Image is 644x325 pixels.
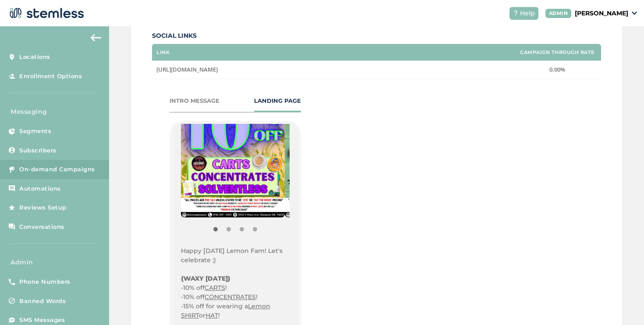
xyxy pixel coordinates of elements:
img: fmWKp2TOUxyMa0Rl3envBAcWjgjo1LTVsDjftVLt.jpg [285,32,389,217]
label: Campaign Through Rate [520,50,594,55]
button: Item 1 [222,223,235,236]
span: Phone Numbers [19,278,71,286]
span: Enrollment Options [19,72,82,81]
span: SMS Messages [19,316,65,325]
span: [URL][DOMAIN_NAME] [156,65,218,73]
span: 0.00% [549,65,565,73]
span: Help [520,9,535,18]
p: -15% off for wearing a or ! [181,302,290,320]
button: Item 3 [248,223,262,236]
button: Item 2 [235,223,248,236]
p: -10% off ! [181,292,290,302]
u: CARTS [205,284,225,292]
div: LANDING PAGE [254,97,301,105]
u: Lemon [248,302,270,310]
img: icon-arrow-back-accent-c549486e.svg [91,34,101,41]
p: [PERSON_NAME] [575,9,628,18]
span: Segments [19,127,51,136]
p: -10% off ! [181,283,290,292]
img: rXhwrX7m2eyFMZbuakrjStdBUxOTKdfxtbXrqp5H.jpg [181,32,285,217]
img: glitter-stars-b7820f95.gif [73,199,91,217]
label: Link [156,50,170,55]
span: Locations [19,53,50,61]
u: HAT [205,311,218,319]
u: CONCENTRATES [205,293,256,301]
strong: {WAXY [DATE]} [181,274,230,282]
span: Subscribers [19,146,57,155]
label: Social Links [152,31,601,40]
img: logo-dark-0685b13c.svg [7,4,84,22]
label: 0.00% [518,66,597,73]
img: icon-help-white-03924b79.svg [513,11,518,16]
img: icon_down-arrow-small-66adaf34.svg [632,11,637,15]
label: https://www.instagram.com/thelemoncannabis/ [156,66,509,73]
div: ADMIN [545,9,572,18]
span: Automations [19,184,61,193]
span: On-demand Campaigns [19,165,95,174]
iframe: Chat Widget [600,283,644,325]
span: Reviews Setup [19,203,67,212]
span: Banned Words [19,297,66,306]
div: INTRO MESSAGE [170,97,219,105]
button: Item 0 [209,223,222,236]
u: SHIRT [181,311,199,319]
span: Conversations [19,223,64,231]
p: Happy [DATE] Lemon Fam! Let's celebrate ;) [181,246,290,265]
